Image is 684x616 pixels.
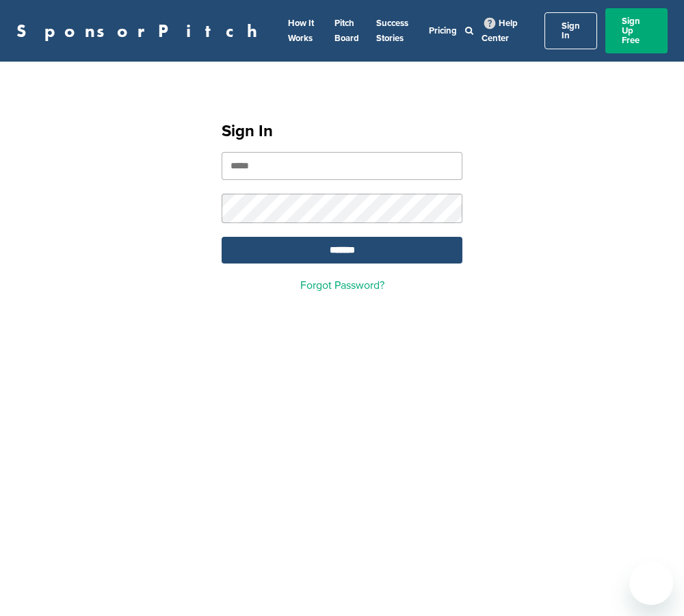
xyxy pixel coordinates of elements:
a: Success Stories [376,18,408,44]
h1: Sign In [222,119,462,144]
a: Help Center [482,15,518,47]
a: Pitch Board [334,18,359,44]
a: Pricing [429,25,457,36]
a: Sign In [544,12,597,49]
a: SponsorPitch [16,22,266,40]
a: How It Works [288,18,314,44]
iframe: Button to launch messaging window [629,561,673,605]
a: Sign Up Free [605,8,668,53]
a: Forgot Password? [300,279,384,292]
